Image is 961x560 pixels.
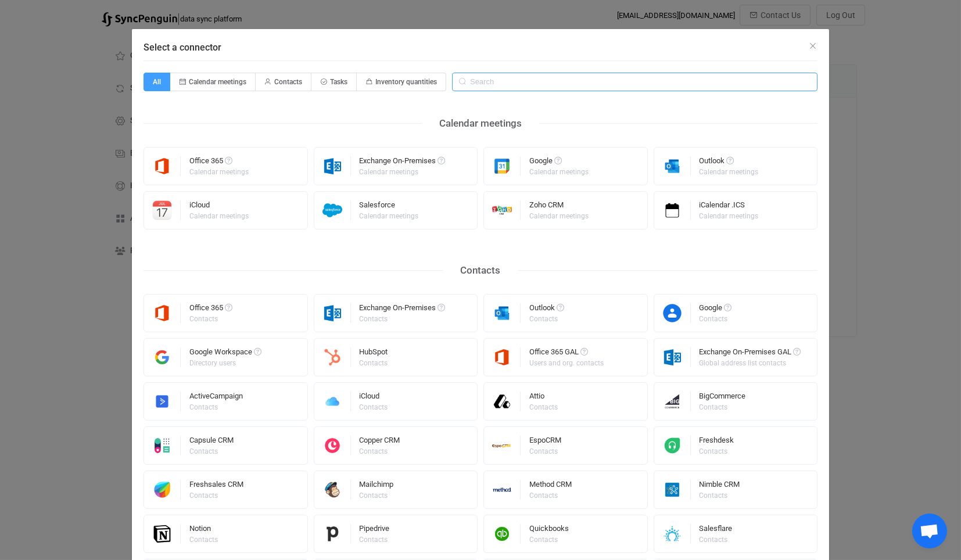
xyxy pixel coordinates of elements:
div: iCalendar .ICS [700,201,761,213]
div: Contacts [529,536,567,543]
img: espo-crm.png [484,436,521,455]
div: Contacts [189,536,218,543]
img: zoho-crm.png [484,200,521,220]
div: Directory users [189,360,260,367]
div: ActiveCampaign [189,392,243,404]
div: Calendar meetings [360,168,444,175]
div: Quickbooks [529,525,569,536]
div: HubSpot [360,348,390,360]
div: Capsule CRM [189,436,234,448]
div: Contacts [529,492,570,499]
div: Attio [529,392,560,404]
input: Search [452,73,817,91]
img: hubspot.png [314,347,351,367]
div: Contacts [189,448,232,455]
div: Exchange On-Premises GAL [700,348,801,360]
img: google.png [484,156,521,176]
button: Close [808,41,817,52]
div: Pipedrive [360,525,390,536]
div: Calendar meetings [360,213,419,220]
div: Contacts [360,315,444,322]
img: notion.png [144,524,181,544]
img: google-contacts.png [654,303,691,323]
div: Mailchimp [360,480,394,492]
img: mailchimp.png [314,480,351,500]
div: Outlook [529,304,564,315]
img: outlook.png [484,303,521,323]
img: pipedrive.png [314,524,351,544]
img: freshdesk.png [654,436,691,455]
div: Office 365 GAL [529,348,605,360]
img: salesforce.png [314,200,351,220]
div: Contacts [189,492,242,499]
div: Freshdesk [700,436,734,448]
div: Contacts [443,261,518,279]
img: freshworks.png [144,480,181,500]
img: exchange.png [654,347,691,367]
img: capsule.png [144,436,181,455]
img: methodcrm.png [484,480,521,500]
div: Nimble CRM [700,480,740,492]
div: Calendar meetings [189,168,249,175]
div: Contacts [700,448,733,455]
img: google-workspace.png [144,347,181,367]
div: iCloud [360,392,390,404]
div: Calendar meetings [422,114,539,132]
img: nimble.png [654,480,691,500]
img: icloud-calendar.png [144,200,181,220]
div: Contacts [529,448,560,455]
div: Google [700,304,732,315]
div: Contacts [360,360,388,367]
span: Select a connector [144,42,221,53]
div: Method CRM [529,480,572,492]
div: Exchange On-Premises [360,157,446,168]
div: BigCommerce [700,392,746,404]
div: Office 365 [189,157,250,168]
img: exchange.png [314,303,351,323]
div: Contacts [529,315,562,322]
div: Copper CRM [360,436,400,448]
img: microsoft365.png [484,347,521,367]
div: Global address list contacts [700,360,799,367]
div: Contacts [360,536,388,543]
div: Salesforce [360,201,421,213]
div: Contacts [700,536,731,543]
div: Calendar meetings [529,168,589,175]
img: attio.png [484,392,521,411]
div: Contacts [189,315,231,322]
img: exchange.png [314,156,351,176]
img: salesflare.png [654,524,691,544]
div: Calendar meetings [189,213,249,220]
div: Freshsales CRM [189,480,243,492]
div: Calendar meetings [700,213,759,220]
div: Contacts [700,404,744,411]
div: Google [529,157,590,168]
div: Office 365 [189,304,232,315]
div: Contacts [360,492,392,499]
div: Contacts [360,448,399,455]
img: icalendar.png [654,200,691,220]
div: Open chat [912,514,947,548]
img: microsoft365.png [144,303,181,323]
div: EspoCRM [529,436,561,448]
div: Contacts [360,404,388,411]
div: Salesflare [700,525,733,536]
div: Contacts [700,315,730,322]
img: icloud.png [314,392,351,411]
img: quickbooks.png [484,524,521,544]
div: Exchange On-Premises [360,304,446,315]
div: iCloud [189,201,250,213]
div: Calendar meetings [700,168,759,175]
div: Contacts [189,404,241,411]
div: Google Workspace [189,348,261,360]
img: outlook.png [654,156,691,176]
img: microsoft365.png [144,156,181,176]
div: Contacts [529,404,558,411]
img: copper.png [314,436,351,455]
img: activecampaign.png [144,392,181,411]
div: Notion [189,525,220,536]
div: Contacts [700,492,738,499]
div: Zoho CRM [529,201,590,213]
div: Outlook [700,157,761,168]
img: big-commerce.png [654,392,691,411]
